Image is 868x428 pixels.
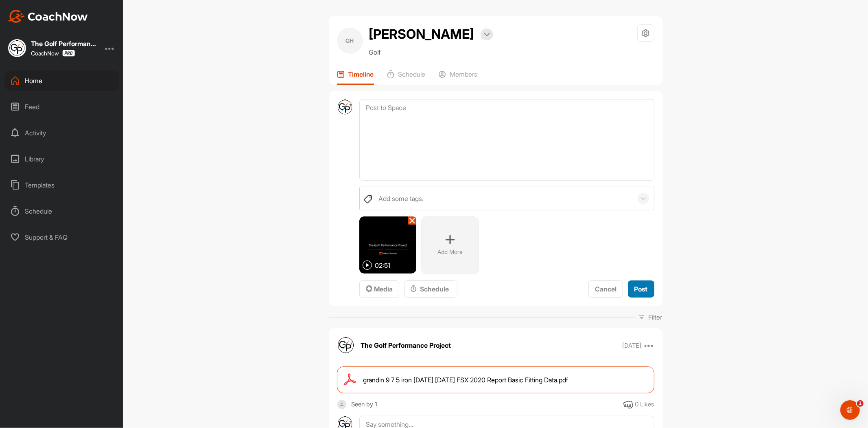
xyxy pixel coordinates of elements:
[4,123,119,143] div: Activity
[337,28,363,54] div: GH
[378,194,424,203] div: Add some tags.
[411,284,451,294] div: Schedule
[62,50,75,57] img: CoachNow Pro
[649,312,662,322] p: Filter
[4,227,119,247] div: Support & FAQ
[634,285,648,293] span: Post
[588,280,623,298] button: Cancel
[628,280,654,298] button: Post
[337,336,355,354] img: avatar
[348,70,374,78] p: Timeline
[622,342,641,350] p: [DATE]
[359,216,416,274] div: thumbnailplay02:51
[337,99,354,116] img: avatar
[4,175,119,195] div: Templates
[840,400,860,420] iframe: Intercom live chat
[363,375,568,385] span: grandin 9 7 5 iron [DATE] [DATE] FSX 2020 Report Basic Fitting Data.pdf
[375,260,390,270] p: 02:51
[4,71,119,91] div: Home
[4,149,119,169] div: Library
[31,50,75,57] div: CoachNow
[437,248,463,256] p: Add More
[595,285,617,293] span: Cancel
[337,399,347,410] img: square_default-ef6cabf814de5a2bf16c804365e32c732080f9872bdf737d349900a9daf73cf9.png
[8,39,26,57] img: square_963f86a57569fd3ffedad7830a500edd.jpg
[4,97,119,117] div: Feed
[31,40,96,47] div: The Golf Performance Project
[369,24,474,44] h2: [PERSON_NAME]
[363,260,372,270] img: play
[484,33,490,37] img: arrow-down
[369,47,493,57] p: Golf
[450,70,478,78] p: Members
[857,400,864,407] span: 1
[635,400,654,409] div: 0 Likes
[359,280,399,298] button: Media
[4,201,119,221] div: Schedule
[398,70,426,78] p: Schedule
[361,340,451,350] p: The Golf Performance Project
[351,399,377,410] div: Seen by 1
[366,285,393,293] span: Media
[359,216,416,274] img: thumbnail
[337,366,654,393] a: grandin 9 7 5 iron [DATE] [DATE] FSX 2020 Report Basic Fitting Data.pdf
[8,10,88,23] img: CoachNow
